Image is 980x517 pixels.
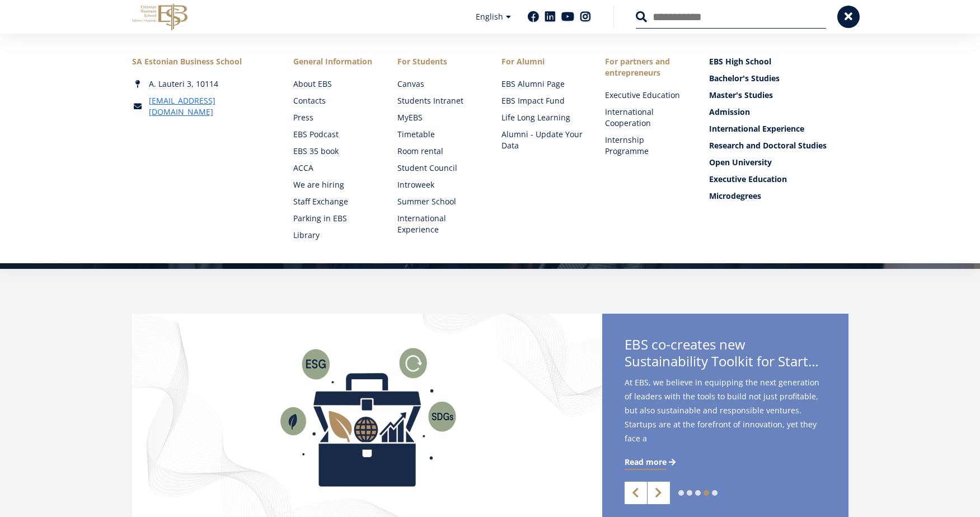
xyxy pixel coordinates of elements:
[397,78,479,90] a: Canvas
[501,56,583,67] span: For Alumni
[678,490,684,496] a: 1
[397,146,479,157] a: Room rental
[625,336,826,373] span: EBS co-creates new
[293,129,375,140] a: EBS Podcast
[397,112,479,123] a: MyEBS
[605,106,687,129] a: International Cooperation
[528,11,539,22] a: Facebook
[709,56,848,67] a: EBS High School
[293,213,375,224] a: Parking in EBS
[704,490,709,496] a: 4
[709,157,848,168] a: Open University
[397,162,479,174] a: Student Council
[293,56,375,67] span: General Information
[687,490,692,496] a: 2
[397,213,479,235] a: International Experience
[293,112,375,123] a: Press
[293,78,375,90] a: About EBS
[293,196,375,207] a: Staff Exchange
[397,95,479,106] a: Students Intranet
[501,129,583,151] a: Alumni - Update Your Data
[149,95,271,118] a: [EMAIL_ADDRESS][DOMAIN_NAME]
[397,196,479,207] a: Summer School
[132,56,271,67] div: SA Estonian Business School
[501,95,583,106] a: EBS Impact Fund
[293,179,375,190] a: We are hiring
[501,78,583,90] a: EBS Alumni Page
[709,106,848,118] a: Admission
[545,11,556,22] a: Linkedin
[709,90,848,101] a: Master's Studies
[293,162,375,174] a: ACCA
[132,78,271,90] div: A. Lauteri 3, 10114
[709,73,848,84] a: Bachelor's Studies
[625,375,826,463] span: At EBS, we believe in equipping the next generation of leaders with the tools to build not just p...
[580,11,591,22] a: Instagram
[397,129,479,140] a: Timetable
[709,140,848,151] a: Research and Doctoral Studies
[709,190,848,202] a: Microdegrees
[625,457,678,468] a: Read more
[293,95,375,106] a: Contacts
[709,174,848,185] a: Executive Education
[625,457,667,468] span: Read more
[712,490,718,496] a: 5
[625,353,826,370] span: Sustainability Toolkit for Startups
[397,56,479,67] a: For Students
[293,146,375,157] a: EBS 35 book
[293,230,375,241] a: Library
[605,56,687,78] span: For partners and entrepreneurs
[709,123,848,134] a: International Experience
[605,90,687,101] a: Executive Education
[605,134,687,157] a: Internship Programme
[625,482,647,504] a: Previous
[648,482,670,504] a: Next
[561,11,574,22] a: Youtube
[501,112,583,123] a: Life Long Learning
[397,179,479,190] a: Introweek
[695,490,701,496] a: 3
